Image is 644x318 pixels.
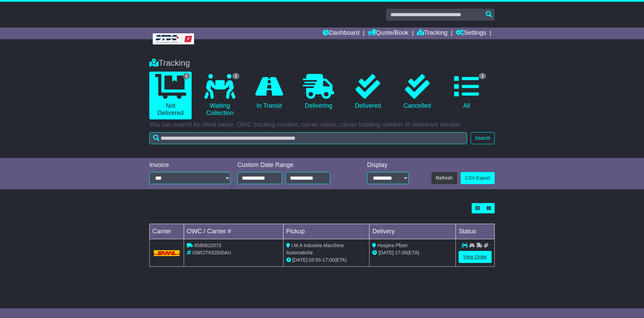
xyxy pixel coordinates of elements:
[149,161,230,169] div: Invoice
[232,73,239,79] span: 1
[456,224,495,239] td: Status
[471,132,495,144] button: Search
[368,28,408,39] a: Quote/Book
[459,251,492,263] a: View Order
[446,72,488,112] a: 1 All
[322,257,334,263] span: 17:00
[292,257,308,263] span: [DATE]
[377,243,408,248] span: Hospira Pfizer
[461,172,495,184] a: CSV Export
[479,73,486,79] span: 1
[395,250,407,255] span: 17:00
[456,28,486,39] a: Settings
[283,224,369,239] td: Pickup
[286,256,367,264] div: - (ETA)
[372,249,453,256] div: (ETA)
[347,72,389,112] a: Delivered
[286,243,344,255] span: I.M.A Industria Macchine Automatiche
[431,172,457,184] button: Refresh
[417,28,447,39] a: Tracking
[396,72,438,112] a: Cancelled
[149,121,495,129] p: You can search by client name, OWC tracking number, carrier name, carrier tracking number or refe...
[192,250,231,255] span: OWCIT632500AU
[194,243,221,248] span: 8580822073
[237,161,348,169] div: Custom Date Range
[367,161,409,169] div: Display
[198,72,241,119] a: 1 Waiting Collection
[146,58,498,68] div: Tracking
[378,250,394,255] span: [DATE]
[184,224,283,239] td: OWC / Carrier #
[297,72,340,112] a: Delivering
[154,250,180,256] img: DHL.png
[369,224,456,239] td: Delivery
[248,72,290,112] a: In Transit
[150,224,184,239] td: Carrier
[149,72,192,119] a: 1 Not Delivered
[183,73,190,79] span: 1
[323,28,359,39] a: Dashboard
[309,257,321,263] span: 03:55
